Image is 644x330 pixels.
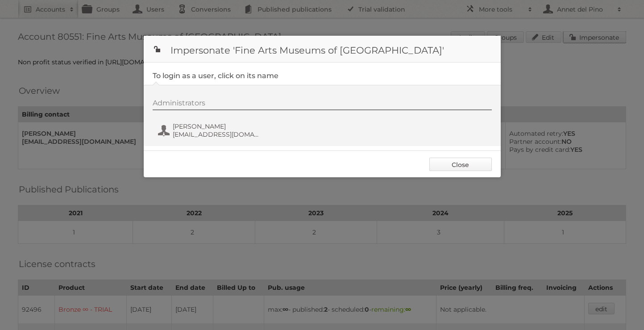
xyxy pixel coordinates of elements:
div: Administrators [153,99,492,110]
span: [EMAIL_ADDRESS][DOMAIN_NAME] [173,130,259,138]
h1: Impersonate 'Fine Arts Museums of [GEOGRAPHIC_DATA]' [144,36,501,63]
legend: To login as a user, click on its name [153,71,278,80]
span: [PERSON_NAME] [173,122,259,130]
button: [PERSON_NAME] [EMAIL_ADDRESS][DOMAIN_NAME] [157,121,262,139]
a: Close [429,158,492,171]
